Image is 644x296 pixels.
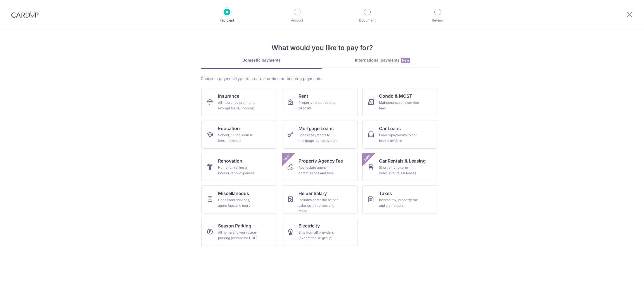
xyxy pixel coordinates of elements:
[218,197,258,208] div: Goods and services, agent fees and more
[363,153,372,162] span: New
[299,190,327,197] span: Helper Salary
[299,222,320,229] span: Electricity
[282,153,358,181] a: Property Agency FeeReal estate agent commissions and feesNew
[379,158,426,164] span: Car Rentals & Leasing
[218,190,249,197] span: Miscellaneous
[276,18,318,23] p: Amount
[362,121,438,149] a: Car LoansLoan repayments to car loan providers
[379,93,412,99] span: Condo & MCST
[299,125,334,132] span: Mortgage Loans
[201,76,443,81] div: Choose a payment type to create one-time or recurring payments.
[322,57,443,63] div: International payments
[379,197,419,208] div: Income tax, property tax and stamp duty
[299,230,339,241] div: Bills from all providers (except for SP group)
[299,165,339,176] div: Real estate agent commissions and fees
[362,185,438,213] a: TaxesIncome tax, property tax and stamp duty
[218,93,239,99] span: Insurance
[347,18,388,23] p: Document
[206,18,248,23] p: Recipient
[218,125,240,132] span: Education
[282,88,358,116] a: RentProperty rent and rental deposits
[282,185,358,213] a: Helper SalaryIncludes domestic helper salaries, expenses and more
[299,93,308,99] span: Rent
[401,58,410,63] span: New
[417,18,458,23] p: Review
[282,218,358,246] a: ElectricityBills from all providers (except for SP group)
[362,88,438,116] a: Condo & MCSTMaintenance and service fees
[201,88,277,116] a: InsuranceAll insurance premiums (except NTUC Income)
[201,185,277,213] a: MiscellaneousGoods and services, agent fees and more
[379,190,392,197] span: Taxes
[201,43,443,53] h4: What would you like to pay for?
[218,158,242,164] span: Renovation
[608,279,638,293] iframe: Opens a widget where you can find more information
[379,132,419,144] div: Loan repayments to car loan providers
[201,57,322,63] div: Domestic payments
[379,100,419,111] div: Maintenance and service fees
[201,121,277,149] a: EducationSchool, tuition, course fees and more
[282,153,291,162] span: New
[201,218,277,246] a: Season ParkingAll home and workplace parking (except for HDB)
[218,100,258,111] div: All insurance premiums (except NTUC Income)
[218,165,258,176] div: Home furnishing or interior reno-expenses
[201,153,277,181] a: RenovationHome furnishing or interior reno-expenses
[362,153,438,181] a: Car Rentals & LeasingShort or long‑term vehicle rentals & leasesNew
[299,158,343,164] span: Property Agency Fee
[218,132,258,144] div: School, tuition, course fees and more
[11,11,39,18] img: CardUp
[299,132,339,144] div: Loan repayments to mortgage loan providers
[299,197,339,214] div: Includes domestic helper salaries, expenses and more
[282,121,358,149] a: Mortgage LoansLoan repayments to mortgage loan providers
[218,230,258,241] div: All home and workplace parking (except for HDB)
[379,165,419,176] div: Short or long‑term vehicle rentals & leases
[299,100,339,111] div: Property rent and rental deposits
[218,222,251,229] span: Season Parking
[379,125,401,132] span: Car Loans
